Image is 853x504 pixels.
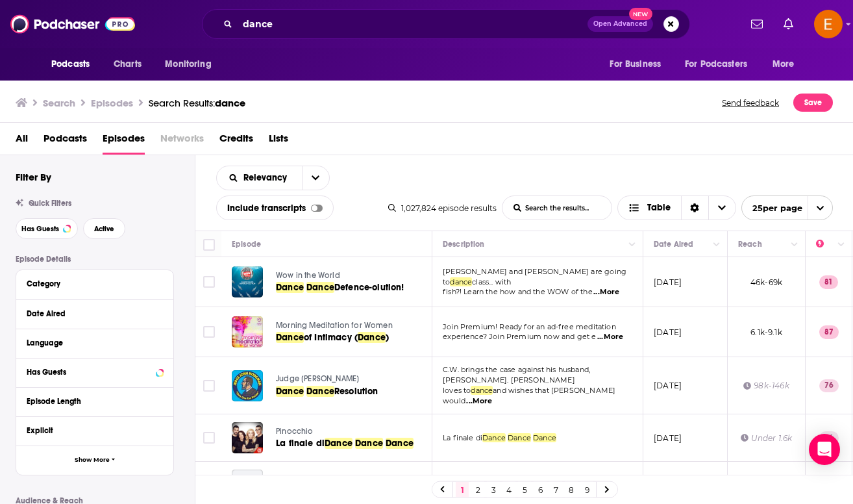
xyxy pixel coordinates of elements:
div: Date Aired [654,236,693,252]
a: 7 [549,482,562,498]
a: Judge [PERSON_NAME] [276,373,430,385]
button: open menu [676,52,766,77]
span: Open Advanced [593,21,647,27]
span: Table [647,203,671,212]
div: Search Results: [149,97,245,109]
button: Episode Length [27,393,163,409]
span: Dance [276,386,304,397]
span: 6.1k-9.1k [750,327,782,337]
button: Choose View [617,195,736,220]
div: Reach [738,236,762,252]
span: For Business [610,55,661,73]
p: 56 [819,431,839,444]
span: experience? Join Premium now and get e [443,332,597,341]
span: Dance [508,433,531,442]
a: La finale diDanceDanceDance [276,437,430,450]
span: New [629,8,652,20]
span: and wishes that [PERSON_NAME] would [443,386,615,405]
button: open menu [302,166,329,190]
div: Date Aired [27,309,155,318]
span: Join Premium! Ready for an ad-free meditation [443,322,616,331]
p: 81 [819,275,838,288]
button: Has Guests [16,218,78,239]
span: Charts [114,55,142,73]
div: Include transcripts [216,195,334,220]
div: Sort Direction [681,196,708,220]
button: open menu [741,195,833,220]
span: Monitoring [165,55,211,73]
button: Show profile menu [814,10,843,38]
span: class... with [472,277,511,286]
a: Fairy Tales with Granny MacDuff [276,473,430,485]
span: Networks [160,128,204,155]
div: 98k-146k [743,380,789,391]
div: Power Score [816,236,834,252]
button: Has Guests [27,364,163,380]
span: Dance [355,438,383,449]
span: Resolution [334,386,378,397]
p: [DATE] [654,433,682,444]
button: open menu [42,52,106,77]
span: Toggle select row [203,432,215,444]
p: Episode Details [16,255,174,264]
button: open menu [763,52,811,77]
a: Pinocchio [276,426,430,438]
img: Podchaser - Follow, Share and Rate Podcasts [10,12,135,36]
a: All [16,128,28,155]
span: Dance [386,438,414,449]
a: Episodes [103,128,145,155]
button: Explicit [27,422,163,438]
span: Dance [325,438,352,449]
span: 25 per page [742,198,802,218]
a: Podcasts [43,128,87,155]
span: ...More [466,396,492,407]
button: Open AdvancedNew [587,16,653,32]
span: Morning Meditation for Women [276,321,393,330]
button: Show More [16,446,173,475]
button: open menu [600,52,677,77]
button: Column Actions [787,237,802,253]
span: For Podcasters [685,55,747,73]
a: 5 [518,482,531,498]
button: open menu [217,173,302,183]
button: Column Actions [709,237,724,253]
div: Description [443,236,484,252]
a: Credits [219,128,253,155]
div: Language [27,338,155,347]
a: Charts [105,52,149,77]
span: dance [471,386,493,395]
span: Fairy Tales with Granny MacDuff [276,474,394,483]
a: 3 [487,482,500,498]
a: Search Results:dance [149,97,245,109]
span: Toggle select row [203,326,215,338]
h2: Choose List sort [216,166,330,190]
img: User Profile [814,10,843,38]
span: Toggle select row [203,380,215,392]
p: [DATE] [654,380,682,391]
h3: Episodes [91,97,133,109]
span: Pinocchio [276,427,314,436]
p: 76 [819,379,839,392]
span: Quick Filters [29,199,71,208]
span: [PERSON_NAME] and [PERSON_NAME] are going to [443,267,626,286]
input: Search podcasts, credits, & more... [238,14,587,34]
a: Lists [269,128,288,155]
div: Category [27,279,155,288]
button: Column Actions [624,237,640,253]
span: 46k-69k [750,277,782,287]
a: 6 [534,482,547,498]
a: 2 [471,482,484,498]
div: 1,027,824 episode results [388,203,497,213]
span: loves to [443,386,471,395]
span: Dance [358,332,386,343]
div: Has Guests [27,368,152,377]
span: La finale di [276,438,325,449]
div: Explicit [27,426,155,435]
span: Logged in as emilymorris [814,10,843,38]
span: C.W. brings the case against his husband, [PERSON_NAME]. [PERSON_NAME] [443,365,590,384]
span: ) [386,332,389,343]
a: 9 [580,482,593,498]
